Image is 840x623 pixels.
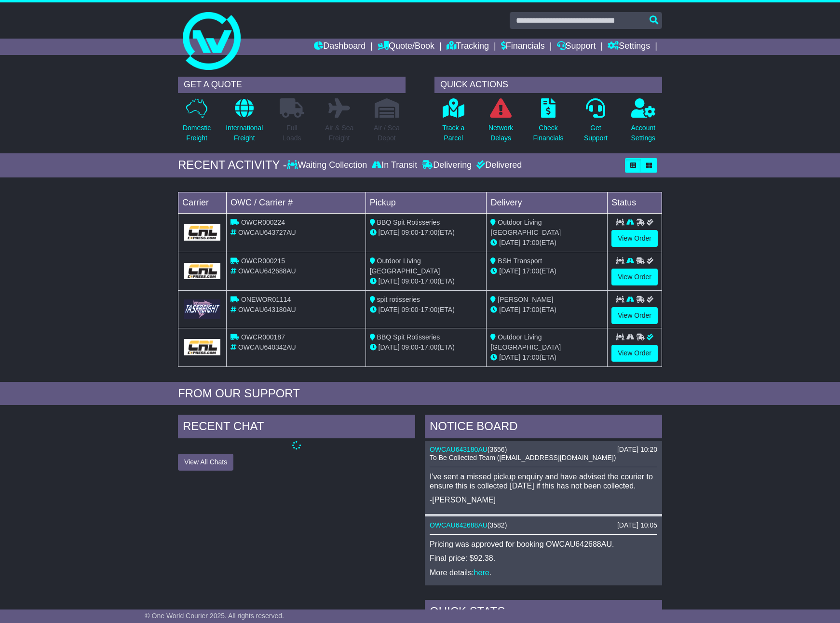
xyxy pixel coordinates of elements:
div: - (ETA) [370,228,483,238]
a: here [474,569,489,577]
span: 09:00 [402,306,419,313]
p: Domestic Freight [183,123,211,143]
a: DomesticFreight [182,98,211,149]
a: OWCAU643180AU [430,446,488,453]
div: [DATE] 10:05 [617,521,657,529]
div: - (ETA) [370,276,483,286]
div: ( ) [430,446,657,454]
div: (ETA) [490,352,603,363]
p: Track a Parcel [442,123,464,143]
span: [DATE] [379,343,400,351]
a: Dashboard [314,39,366,55]
div: (ETA) [490,305,603,315]
span: [DATE] [499,306,520,313]
div: GET A QUOTE [178,77,406,93]
div: - (ETA) [370,342,483,352]
span: spit rotisseries [377,296,420,303]
span: BBQ Spit Rotisseries [377,218,440,226]
span: BSH Transport [498,257,542,265]
span: OWCAU642688AU [238,267,296,275]
img: GetCarrierServiceLogo [184,339,220,355]
td: OWC / Carrier # [227,192,366,213]
td: Carrier [178,192,227,213]
span: OWCAU643727AU [238,229,296,236]
span: To Be Collected Team ([EMAIL_ADDRESS][DOMAIN_NAME]) [430,454,616,461]
span: Outdoor Living [GEOGRAPHIC_DATA] [370,257,440,275]
span: OWCR000215 [241,257,285,265]
div: FROM OUR SUPPORT [178,387,662,401]
span: BBQ Spit Rotisseries [377,333,440,341]
span: Outdoor Living [GEOGRAPHIC_DATA] [490,333,561,351]
span: 17:00 [420,229,437,236]
span: Outdoor Living [GEOGRAPHIC_DATA] [490,218,561,236]
a: Settings [608,39,650,55]
td: Pickup [366,192,487,213]
div: [DATE] 10:20 [617,446,657,454]
img: GetCarrierServiceLogo [184,299,220,318]
span: OWCAU640342AU [238,343,296,351]
div: Delivered [474,160,522,171]
div: QUICK ACTIONS [434,77,662,93]
a: Tracking [447,39,489,55]
span: ONEWOR01114 [241,296,291,303]
a: AccountSettings [631,98,656,149]
span: OWCR000187 [241,333,285,341]
span: [DATE] [499,353,520,361]
td: Delivery [487,192,608,213]
span: [DATE] [499,239,520,246]
p: Final price: $92.38. [430,554,657,563]
p: Check Financials [533,123,564,143]
a: View Order [611,307,658,324]
span: 17:00 [420,277,437,285]
p: -[PERSON_NAME] [430,495,657,504]
a: View Order [611,230,658,247]
span: [DATE] [499,267,520,275]
div: NOTICE BOARD [425,415,662,441]
a: Financials [501,39,545,55]
span: [DATE] [379,306,400,313]
div: - (ETA) [370,305,483,315]
p: Network Delays [488,123,513,143]
img: GetCarrierServiceLogo [184,224,220,241]
img: GetCarrierServiceLogo [184,263,220,279]
span: 09:00 [402,229,419,236]
span: [DATE] [379,277,400,285]
span: 17:00 [420,343,437,351]
p: Air & Sea Freight [325,123,353,143]
p: More details: . [430,568,657,577]
a: View Order [611,345,658,362]
a: Track aParcel [442,98,465,149]
span: © One World Courier 2025. All rights reserved. [145,612,284,620]
td: Status [608,192,662,213]
a: InternationalFreight [225,98,263,149]
p: Full Loads [280,123,304,143]
div: (ETA) [490,266,603,276]
div: RECENT ACTIVITY - [178,158,287,172]
div: RECENT CHAT [178,415,415,441]
div: Waiting Collection [287,160,369,171]
a: GetSupport [583,98,608,149]
span: 09:00 [402,343,419,351]
a: Quote/Book [378,39,434,55]
span: 17:00 [522,267,539,275]
p: Air / Sea Depot [374,123,400,143]
span: 17:00 [522,239,539,246]
a: CheckFinancials [533,98,564,149]
span: 17:00 [420,306,437,313]
p: Pricing was approved for booking OWCAU642688AU. [430,540,657,549]
p: International Freight [226,123,263,143]
span: [PERSON_NAME] [498,296,553,303]
div: (ETA) [490,238,603,248]
p: Get Support [584,123,608,143]
a: Support [557,39,596,55]
a: NetworkDelays [488,98,514,149]
div: In Transit [369,160,420,171]
div: ( ) [430,521,657,529]
span: 3582 [490,521,505,529]
div: Delivering [420,160,474,171]
span: [DATE] [379,229,400,236]
p: Account Settings [631,123,656,143]
span: 3656 [490,446,505,453]
span: OWCR000224 [241,218,285,226]
a: OWCAU642688AU [430,521,488,529]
